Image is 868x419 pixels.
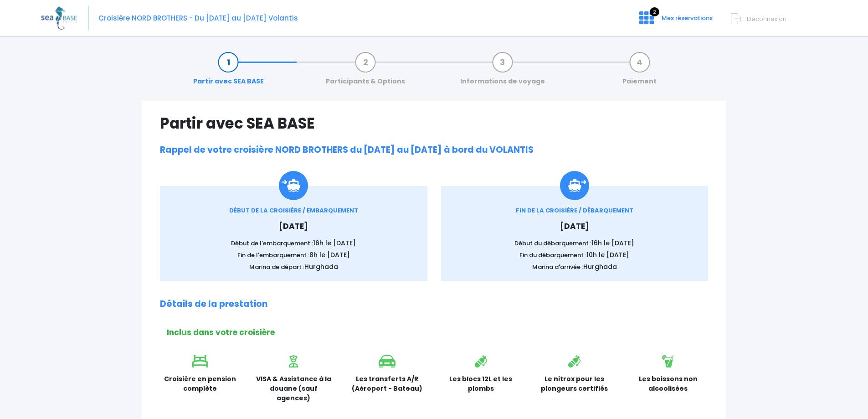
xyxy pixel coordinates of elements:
h1: Partir avec SEA BASE [160,114,708,132]
span: Hurghada [583,262,617,271]
span: Mes réservations [662,14,713,22]
img: icon_visa.svg [289,355,298,367]
p: Début du débarquement : [455,238,695,248]
h2: Rappel de votre croisière NORD BROTHERS du [DATE] au [DATE] à bord du VOLANTIS [160,145,708,155]
span: DÉBUT DE LA CROISIÈRE / EMBARQUEMENT [229,206,358,215]
a: Paiement [618,57,661,86]
span: 16h le [DATE] [591,238,634,248]
span: 16h le [DATE] [313,238,356,248]
span: 8h le [DATE] [309,250,350,259]
img: icon_bouteille.svg [475,355,487,367]
span: 10h le [DATE] [586,250,629,259]
a: Informations de voyage [456,57,550,86]
p: Marina d'arrivée : [455,262,695,272]
p: Les boissons non alcoolisées [628,374,709,393]
h2: Inclus dans votre croisière [167,328,708,337]
p: Croisière en pension complète [160,374,240,393]
a: 2 Mes réservations [632,17,718,26]
p: Marina de départ : [174,262,414,272]
h2: Détails de la prestation [160,299,708,310]
span: FIN DE LA CROISIÈRE / DÉBARQUEMENT [516,206,633,215]
span: Déconnexion [747,15,786,23]
p: Début de l'embarquement : [174,238,414,248]
img: Icon_embarquement.svg [279,171,308,200]
img: icon_voiture.svg [379,355,395,367]
span: [DATE] [279,221,308,232]
img: icon_bouteille.svg [568,355,580,367]
p: Les blocs 12L et les plombs [441,374,521,393]
a: Participants & Options [321,57,410,86]
p: Fin de l'embarquement : [174,250,414,260]
p: Les transferts A/R (Aéroport - Bateau) [347,374,427,393]
a: Partir avec SEA BASE [189,57,268,86]
img: icon_debarquement.svg [560,171,589,200]
span: Hurghada [304,262,338,271]
span: 2 [650,7,659,16]
img: icon_boisson.svg [662,355,674,367]
span: Croisière NORD BROTHERS - Du [DATE] au [DATE] Volantis [98,13,298,23]
span: [DATE] [560,221,589,232]
p: Fin du débarquement : [455,250,695,260]
p: VISA & Assistance à la douane (sauf agences) [254,374,334,403]
p: Le nitrox pour les plongeurs certifiés [534,374,615,393]
img: icon_lit.svg [192,355,208,367]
